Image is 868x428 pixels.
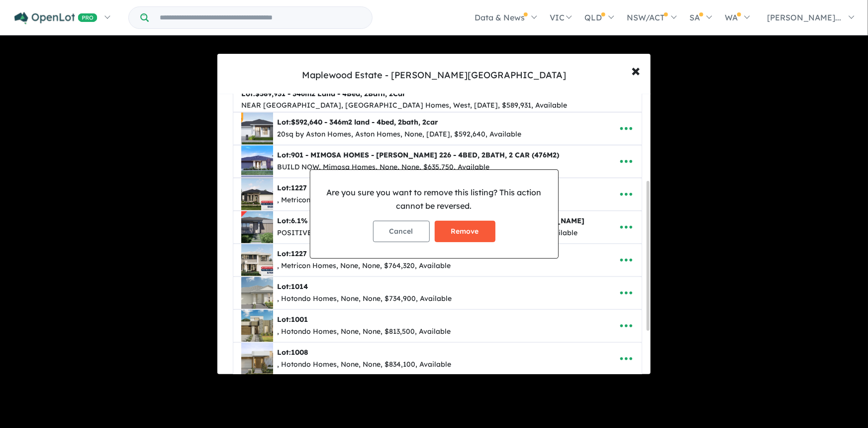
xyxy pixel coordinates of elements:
[318,186,550,213] p: Are you sure you want to remove this listing? This action cannot be reversed.
[373,221,430,242] button: Cancel
[151,7,370,28] input: Try estate name, suburb, builder or developer
[14,12,97,24] img: Openlot PRO Logo White
[435,221,495,242] button: Remove
[767,12,842,22] span: [PERSON_NAME]...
